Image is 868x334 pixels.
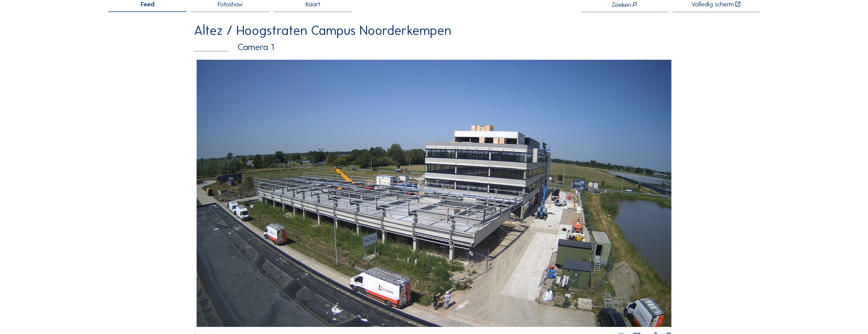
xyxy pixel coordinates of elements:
[194,24,674,37] div: Altez / Hoogstraten Campus Noorderkempen
[306,1,320,8] span: Kaart
[141,1,154,8] span: Feed
[691,1,734,8] div: Volledig scherm
[197,60,671,327] img: Image
[194,43,674,52] div: Camera 1
[218,1,243,8] span: Fotoshow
